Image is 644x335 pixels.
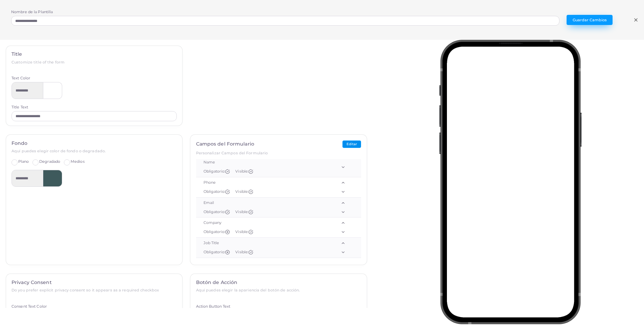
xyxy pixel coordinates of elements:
[11,60,177,65] h6: Customize title of the form
[11,304,47,309] label: Consent Text Color
[71,159,85,164] span: Medios
[11,280,177,285] h4: Privacy Consent
[204,240,318,246] div: Job Title
[204,169,230,174] span: Obligatorio:
[11,140,177,146] h4: Fondo
[204,160,318,165] div: Name
[204,200,318,206] div: Email
[196,151,361,155] h6: Personalizar Campos del Formulario
[196,304,231,309] label: Action Button Text
[204,209,230,214] span: Obligatorio:
[235,229,253,234] span: Visible:
[11,288,177,292] h6: Do you prefer explicit privacy consent so it appears as a required checkbox
[204,220,318,226] div: Company
[204,229,230,234] span: Obligatorio:
[11,105,28,110] label: Title Text
[18,159,29,164] span: Plano
[342,140,361,148] button: Editar
[235,169,253,174] span: Visible:
[39,159,60,164] span: Degradado
[11,51,177,57] h4: Title
[11,76,30,81] label: Text Color
[235,209,253,214] span: Visible:
[204,189,230,194] span: Obligatorio:
[196,288,361,292] h6: Aquí puedes elegir la apariencia del botón de acción.
[11,9,53,15] label: Nombre de la Plantilla
[196,280,361,285] h4: Botón de Acción
[196,141,254,147] h4: Campos del Formulario
[204,180,318,185] div: Phone
[235,189,253,194] span: Visible:
[567,15,613,25] button: Guardar Cambios
[11,149,177,153] h6: Aquí puedes elegir color de fondo o degradado.
[204,250,230,254] span: Obligatorio:
[235,250,253,254] span: Visible:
